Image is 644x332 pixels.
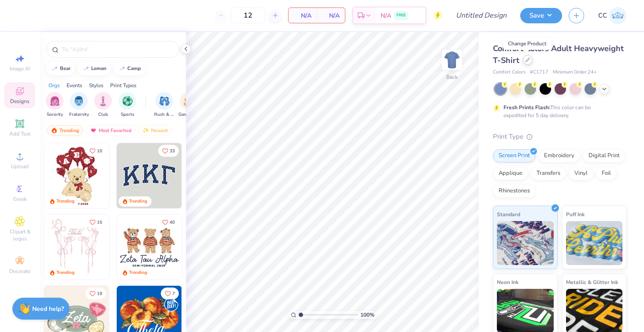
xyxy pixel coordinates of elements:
div: filter for Sorority [46,92,63,118]
button: filter button [69,92,89,118]
span: Designs [10,98,30,105]
span: N/A [322,11,340,20]
div: bear [60,66,70,71]
div: Print Types [110,81,137,89]
button: filter button [46,92,63,118]
img: Rush & Bid Image [159,96,170,106]
div: Trending [47,125,83,136]
button: Like [85,288,106,299]
span: FREE [396,12,406,18]
button: Like [85,145,106,157]
span: Greek [13,196,27,203]
span: Minimum Order: 24 + [553,69,597,76]
span: 33 [170,149,175,153]
span: Fraternity [69,111,89,118]
strong: Fresh Prints Flash: [503,104,550,111]
img: Sports Image [122,96,133,106]
div: Newest [138,125,172,136]
img: Sorority Image [50,96,60,106]
img: trend_line.gif [82,66,89,71]
img: Fraternity Image [74,96,84,106]
span: Rush & Bid [154,111,174,118]
div: Embroidery [538,149,580,162]
div: Screen Print [493,149,536,162]
img: 587403a7-0594-4a7f-b2bd-0ca67a3ff8dd [44,143,109,208]
div: filter for Club [94,92,112,118]
div: filter for Sports [118,92,136,118]
span: Sorority [47,111,63,118]
span: Decorate [9,268,30,275]
div: Print Type [493,132,626,142]
span: Metallic & Glitter Ink [566,277,618,287]
img: e74243e0-e378-47aa-a400-bc6bcb25063a [109,143,174,208]
div: Rhinestones [493,184,536,198]
button: filter button [94,92,112,118]
div: Vinyl [569,167,593,180]
button: Like [161,288,179,299]
img: Back [443,51,461,69]
span: Puff Ink [566,210,585,219]
div: This color can be expedited for 5 day delivery. [503,103,612,119]
input: Try "Alpha" [61,45,174,54]
div: Transfers [531,167,566,180]
div: Events [67,81,82,89]
div: Most Favorited [86,125,136,136]
img: Club Image [98,96,108,106]
span: 10 [97,149,102,153]
span: 19 [97,291,102,296]
div: Orgs [48,81,60,89]
span: Neon Ink [497,277,518,287]
span: # C1717 [530,69,548,76]
img: Standard [497,221,554,265]
div: Styles [89,81,104,89]
input: – – [231,7,265,23]
img: edfb13fc-0e43-44eb-bea2-bf7fc0dd67f9 [181,143,247,208]
span: Comfort Colors Adult Heavyweight T-Shirt [493,43,624,66]
div: Trending [56,269,74,276]
span: N/A [294,11,311,20]
div: filter for Rush & Bid [154,92,174,118]
span: 40 [170,220,175,225]
img: Game Day Image [184,96,194,106]
img: most_fav.gif [90,127,97,133]
div: Change Product [503,37,551,50]
input: Untitled Design [449,7,514,24]
img: d12c9beb-9502-45c7-ae94-40b97fdd6040 [181,214,247,280]
span: Sports [121,111,134,118]
div: filter for Fraternity [69,92,89,118]
span: 100 % [360,311,374,319]
span: 7 [172,291,175,296]
span: Comfort Colors [493,69,526,76]
a: CC [598,7,626,24]
button: filter button [118,92,136,118]
img: trending.gif [51,127,58,133]
button: Save [520,8,562,23]
div: Digital Print [583,149,625,162]
img: a3be6b59-b000-4a72-aad0-0c575b892a6b [117,214,182,280]
span: Add Text [9,130,30,137]
img: 3b9aba4f-e317-4aa7-a679-c95a879539bd [117,143,182,208]
button: lemon [78,62,111,75]
span: Game Day [178,111,199,118]
button: filter button [178,92,199,118]
button: bear [46,62,74,75]
span: Image AI [10,65,30,72]
button: Like [158,216,179,228]
div: Back [446,73,458,81]
div: filter for Game Day [178,92,199,118]
span: Standard [497,210,520,219]
div: Trending [56,198,74,205]
strong: Need help? [32,305,64,313]
div: Applique [493,167,528,180]
span: 15 [97,220,102,225]
img: trend_line.gif [118,66,126,71]
img: 83dda5b0-2158-48ca-832c-f6b4ef4c4536 [44,214,109,280]
span: Clipart & logos [4,228,35,242]
button: camp [114,62,145,75]
img: Puff Ink [566,221,623,265]
button: filter button [154,92,174,118]
button: Like [158,145,179,157]
div: camp [127,66,141,71]
div: lemon [91,66,107,71]
button: Like [85,216,106,228]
